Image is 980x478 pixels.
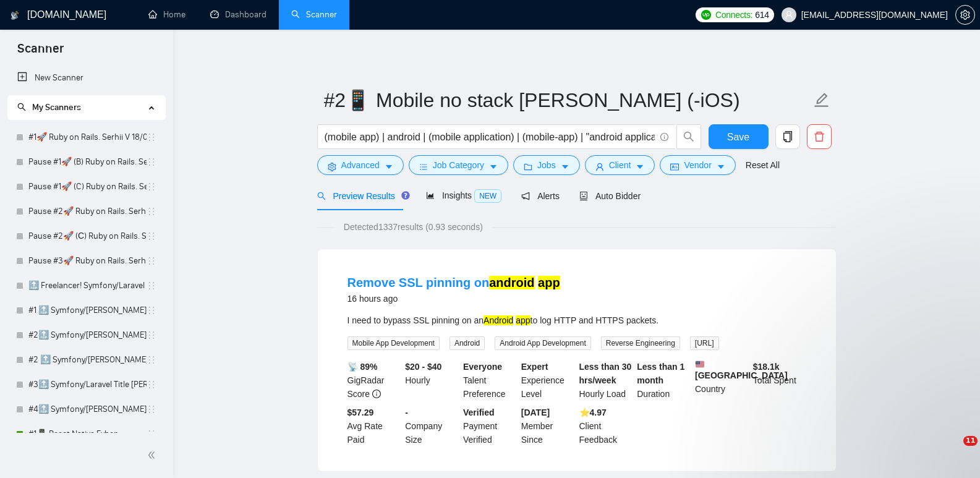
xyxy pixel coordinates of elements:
[579,362,632,385] b: Less than 30 hrs/week
[419,162,428,171] span: bars
[463,362,502,372] b: Everyone
[450,336,485,350] span: Android
[955,5,975,25] button: setting
[7,150,165,174] li: Pause #1🚀 (B) Ruby on Rails. Serhii V 18/03
[521,362,548,372] b: Expert
[609,158,631,172] span: Client
[513,155,580,175] button: folderJobscaret-down
[690,336,719,350] span: [URL]
[938,436,968,466] iframe: Intercom live chat
[28,273,147,298] a: 🔝 Freelancer! Symfony/Laravel [PERSON_NAME] 15/03 CoverLetter changed
[317,192,326,200] span: search
[148,9,185,20] a: homeHome
[634,360,692,401] div: Duration
[524,162,532,171] span: folder
[595,162,604,171] span: user
[516,315,530,325] mark: app
[28,174,147,199] a: Pause #1🚀 (C) Ruby on Rails. Serhii V 18/03
[579,192,588,200] span: robot
[147,207,156,216] span: holder
[7,174,165,199] li: Pause #1🚀 (C) Ruby on Rails. Serhii V 18/03
[579,191,641,201] span: Auto Bidder
[461,406,519,446] div: Payment Verified
[317,191,406,201] span: Preview Results
[345,360,403,401] div: GigRadar Score
[489,276,534,289] mark: android
[335,220,492,234] span: Detected 1337 results (0.93 seconds)
[963,436,978,446] span: 11
[345,406,403,446] div: Avg Rate Paid
[28,372,147,397] a: #3🔝 Symfony/Laravel Title [PERSON_NAME] 15/04 CoverLetter changed
[28,298,147,323] a: #1 🔝 Symfony/[PERSON_NAME] (Viktoriia)
[7,273,165,298] li: 🔝 Freelancer! Symfony/Laravel Vasyl K. 15/03 CoverLetter changed
[28,397,147,422] a: #4🔝 Symfony/[PERSON_NAME] / Another categories
[11,6,19,25] img: logo
[579,408,607,417] b: ⭐️ 4.97
[147,404,156,414] span: holder
[7,348,165,372] li: #2 🔝 Symfony/Laravel Vasyl K. 01/07 / Another categories
[463,408,495,417] b: Verified
[7,125,165,150] li: #1🚀 Ruby on Rails. Serhii V 18/03
[521,192,530,200] span: notification
[426,191,435,200] span: area-chart
[433,158,484,172] span: Job Category
[400,190,411,201] div: Tooltip anchor
[807,124,832,149] button: delete
[701,10,711,20] img: upwork-logo.png
[521,191,560,201] span: Alerts
[347,362,378,372] b: 📡 89%
[426,190,501,200] span: Insights
[403,406,461,446] div: Company Size
[291,9,337,20] a: searchScanner
[692,360,751,401] div: Country
[814,92,830,108] span: edit
[7,224,165,249] li: Pause #2🚀 (С) Ruby on Rails. Serhii V 18/03
[347,336,440,350] span: Mobile App Development
[670,162,679,171] span: idcard
[755,8,769,22] span: 614
[147,281,156,291] span: holder
[775,124,800,149] button: copy
[147,157,156,167] span: holder
[347,314,806,327] div: I need to bypass SSL pinning on an to log HTTP and HTTPS packets.
[577,406,635,446] div: Client Feedback
[385,162,393,171] span: caret-down
[28,125,147,150] a: #1🚀 Ruby on Rails. Serhii V 18/03
[347,291,560,306] div: 16 hours ago
[519,360,577,401] div: Experience Level
[147,231,156,241] span: holder
[7,422,165,446] li: #1📱 React Native Evhen
[210,9,266,20] a: dashboardDashboard
[405,408,408,417] b: -
[484,315,513,325] mark: Android
[28,224,147,249] a: Pause #2🚀 (С) Ruby on Rails. Serhii V 18/03
[660,133,668,141] span: info-circle
[328,162,336,171] span: setting
[7,249,165,273] li: Pause #3🚀 Ruby on Rails. Serhii V 18/03
[807,131,831,142] span: delete
[147,256,156,266] span: holder
[727,129,749,145] span: Save
[28,150,147,174] a: Pause #1🚀 (B) Ruby on Rails. Serhii V 18/03
[585,155,655,175] button: userClientcaret-down
[32,102,81,113] span: My Scanners
[317,155,404,175] button: settingAdvancedcaret-down
[561,162,569,171] span: caret-down
[577,360,635,401] div: Hourly Load
[325,129,655,145] input: Search Freelance Jobs...
[601,336,680,350] span: Reverse Engineering
[147,355,156,365] span: holder
[785,11,793,19] span: user
[409,155,508,175] button: barsJob Categorycaret-down
[519,406,577,446] div: Member Since
[709,124,769,149] button: Save
[715,8,752,22] span: Connects:
[372,390,381,398] span: info-circle
[695,360,788,380] b: [GEOGRAPHIC_DATA]
[955,10,975,20] a: setting
[405,362,441,372] b: $20 - $40
[537,158,556,172] span: Jobs
[637,362,684,385] b: Less than 1 month
[17,66,155,90] a: New Scanner
[677,131,701,142] span: search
